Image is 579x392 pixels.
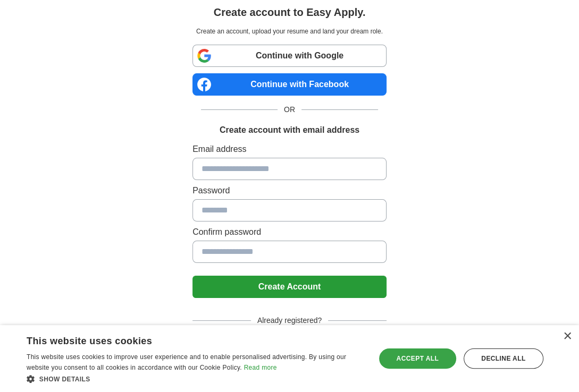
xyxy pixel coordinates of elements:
button: Create Account [192,276,387,298]
h1: Create account with email address [220,124,359,137]
a: Continue with Facebook [192,73,387,96]
span: Show details [39,376,90,383]
a: Read more, opens a new window [244,364,277,371]
label: Password [192,184,387,197]
div: Close [563,333,571,340]
h1: Create account to Easy Apply. [214,4,366,20]
div: Show details [27,373,365,384]
span: This website uses cookies to improve user experience and to enable personalised advertising. By u... [27,353,346,371]
span: Already registered? [251,315,328,326]
label: Confirm password [192,226,387,238]
a: Continue with Google [192,45,387,67]
div: Decline all [464,348,543,369]
span: OR [278,104,301,115]
label: Email address [192,143,387,156]
div: Accept all [379,348,456,369]
p: Create an account, upload your resume and land your dream role. [195,27,384,36]
div: This website uses cookies [27,331,338,347]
